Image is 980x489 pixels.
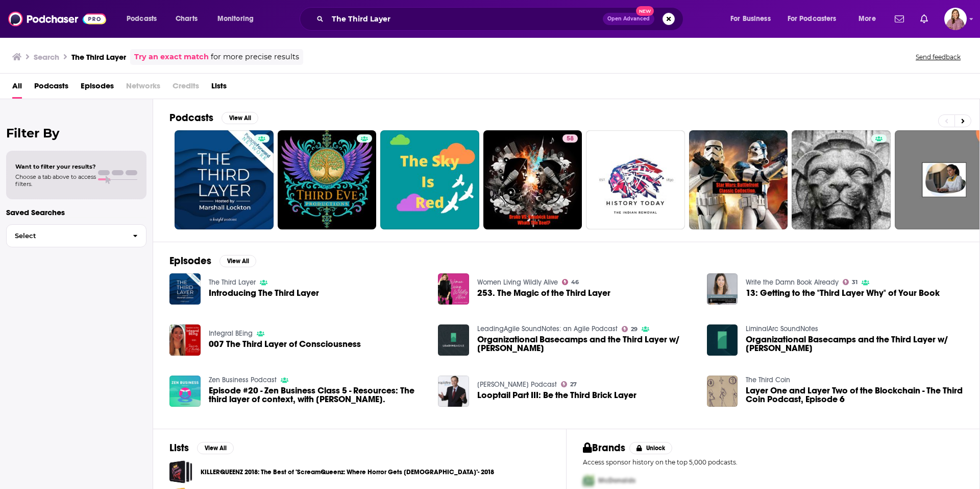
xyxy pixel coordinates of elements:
a: 007 The Third Layer of Consciousness [209,340,361,348]
img: Introducing The Third Layer [169,273,201,305]
a: Looptail Part III: Be the Third Brick Layer [477,391,636,400]
a: Integral BEing [209,329,253,338]
button: open menu [781,11,851,27]
a: All [12,78,22,99]
img: Layer One and Layer Two of the Blockchain - The Third Coin Podcast, Episode 6 [707,376,738,407]
span: Podcasts [127,12,157,26]
a: KILLERQUEENZ 2018: The Best of "ScreamQueenz: Where Horror Gets [DEMOGRAPHIC_DATA]"- 2018 [201,467,494,478]
span: For Podcasters [788,12,837,26]
img: Episode #20 - Zen Business Class 5 - Resources: The third layer of context, with Jacob Aldridge. [169,376,201,407]
button: Open AdvancedNew [603,13,654,25]
span: Organizational Basecamps and the Third Layer w/ [PERSON_NAME] [477,335,695,353]
span: Networks [126,78,160,99]
h2: Filter By [6,126,146,141]
h2: Brands [583,441,625,454]
span: 58 [567,134,574,144]
span: McDonalds [598,476,635,485]
h2: Lists [169,441,189,454]
a: Try an exact match [134,51,209,63]
a: 31 [843,279,857,285]
img: Looptail Part III: Be the Third Brick Layer [438,376,469,407]
a: LeadingAgile SoundNotes: an Agile Podcast [477,324,618,333]
span: Charts [176,12,198,26]
a: 27 [561,381,577,387]
a: Introducing The Third Layer [209,289,319,297]
button: View All [197,442,234,454]
span: Want to filter your results? [15,163,96,170]
input: Search podcasts, credits, & more... [328,11,603,27]
a: ListsView All [169,441,234,454]
span: Open Advanced [607,16,650,21]
span: Credits [173,78,199,99]
img: 13: Getting to the "Third Layer Why" of Your Book [707,273,738,305]
a: Women Living Wildly Alive [477,278,558,287]
h3: Search [34,52,59,62]
span: For Business [730,12,771,26]
button: Select [6,224,146,247]
a: KILLERQUEENZ 2018: The Best of "ScreamQueenz: Where Horror Gets Gay"- 2018 [169,460,192,483]
img: 007 The Third Layer of Consciousness [169,324,201,356]
img: Podchaser - Follow, Share and Rate Podcasts [8,9,106,29]
button: open menu [119,11,170,27]
a: 58 [483,130,582,229]
span: Episode #20 - Zen Business Class 5 - Resources: The third layer of context, with [PERSON_NAME]. [209,386,426,404]
a: Write the Damn Book Already [746,278,839,287]
img: Organizational Basecamps and the Third Layer w/ Mike Cottmeyer [707,324,738,356]
button: View All [219,255,256,267]
a: 58 [562,134,578,143]
span: 27 [570,382,577,387]
img: Organizational Basecamps and the Third Layer w/ Mike Cottmeyer [438,324,469,356]
span: Organizational Basecamps and the Third Layer w/ [PERSON_NAME] [746,335,963,353]
button: open menu [210,11,267,27]
a: 13: Getting to the "Third Layer Why" of Your Book [746,289,940,297]
a: Show notifications dropdown [891,10,908,28]
span: New [636,6,654,16]
h2: Podcasts [169,111,213,124]
p: Saved Searches [6,207,146,217]
span: More [859,12,876,26]
a: Episodes [81,78,114,99]
a: 253. The Magic of the Third Layer [477,289,610,297]
a: Greg Hague's Podcast [477,380,557,389]
span: Choose a tab above to access filters. [15,173,96,188]
a: The Third Coin [746,376,790,384]
a: EpisodesView All [169,254,256,267]
a: 46 [562,279,579,285]
a: Organizational Basecamps and the Third Layer w/ Mike Cottmeyer [746,335,963,353]
button: Send feedback [913,53,964,61]
button: open menu [723,11,783,27]
img: User Profile [944,8,967,30]
div: Search podcasts, credits, & more... [309,7,693,31]
img: 253. The Magic of the Third Layer [438,273,469,305]
span: for more precise results [211,51,299,63]
span: 46 [571,280,579,285]
span: 29 [631,327,638,332]
a: 29 [622,326,638,332]
a: Layer One and Layer Two of the Blockchain - The Third Coin Podcast, Episode 6 [746,386,963,404]
button: View All [222,112,258,124]
a: Lists [211,78,227,99]
a: Zen Business Podcast [209,376,277,384]
a: Episode #20 - Zen Business Class 5 - Resources: The third layer of context, with Jacob Aldridge. [209,386,426,404]
span: Select [7,232,125,239]
button: open menu [851,11,889,27]
span: Podcasts [34,78,68,99]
